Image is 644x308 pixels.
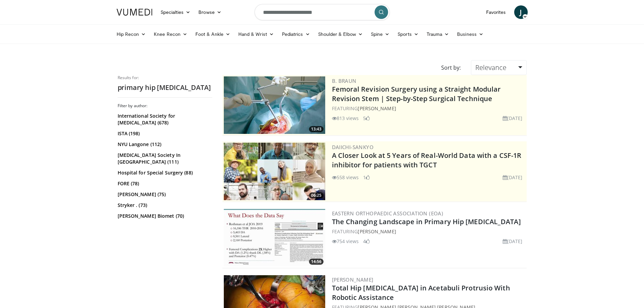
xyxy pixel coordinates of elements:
[514,5,528,19] a: J
[363,238,370,245] li: 4
[234,27,278,41] a: Hand & Wrist
[309,192,324,198] span: 06:25
[224,76,325,134] a: 13:43
[194,5,225,19] a: Browse
[118,152,211,165] a: [MEDICAL_DATA] Society In [GEOGRAPHIC_DATA] (111)
[118,202,211,209] a: Stryker . (73)
[363,174,370,181] li: 1
[482,5,510,19] a: Favorites
[118,130,211,137] a: ISTA (198)
[471,60,526,75] a: Relevance
[367,27,393,41] a: Spine
[224,143,325,200] a: 06:25
[475,63,506,72] span: Relevance
[118,141,211,148] a: NYU Langone (112)
[453,27,487,41] a: Business
[113,27,150,41] a: Hip Recon
[309,259,324,265] span: 14:56
[332,217,521,226] a: The Changing Landscape in Primary Hip [MEDICAL_DATA]
[191,27,234,41] a: Foot & Ankle
[332,85,501,103] a: Femoral Revision Surgery using a Straight Modular Revision Stem | Step-by-Step Surgical Technique
[393,27,423,41] a: Sports
[118,180,211,187] a: FORE (78)
[332,115,359,122] li: 813 views
[503,174,523,181] li: [DATE]
[224,143,325,200] img: 93c22cae-14d1-47f0-9e4a-a244e824b022.png.300x170_q85_crop-smart_upscale.jpg
[118,191,211,198] a: [PERSON_NAME] (75)
[150,27,191,41] a: Knee Recon
[224,209,325,266] a: 14:56
[436,60,466,75] div: Sort by:
[278,27,314,41] a: Pediatrics
[118,75,212,80] p: Results for:
[314,27,367,41] a: Shoulder & Elbow
[118,213,211,219] a: [PERSON_NAME] Biomet (70)
[224,76,325,134] img: 4275ad52-8fa6-4779-9598-00e5d5b95857.300x170_q85_crop-smart_upscale.jpg
[358,228,396,235] a: [PERSON_NAME]
[423,27,453,41] a: Trauma
[332,210,444,217] a: Eastern Orthopaedic Association (EOA)
[309,126,324,132] span: 13:43
[332,238,359,245] li: 754 views
[118,169,211,176] a: Hospital for Special Surgery (88)
[117,9,152,16] img: VuMedi Logo
[332,151,522,169] a: A Closer Look at 5 Years of Real-World Data with a CSF-1R inhibitor for patients with TGCT
[332,77,357,84] a: B. Braun
[332,105,525,112] div: FEATURING
[332,283,510,302] a: Total Hip [MEDICAL_DATA] in Acetabuli Protrusio With Robotic Assistance
[332,144,374,150] a: Daiichi-Sankyo
[332,228,525,235] div: FEATURING
[157,5,195,19] a: Specialties
[358,105,396,112] a: [PERSON_NAME]
[332,174,359,181] li: 558 views
[503,115,523,122] li: [DATE]
[363,115,370,122] li: 5
[224,209,325,266] img: b20f1769-2f09-4cdb-918b-8cf50302ba43.300x170_q85_crop-smart_upscale.jpg
[118,103,212,109] h3: Filter by author:
[255,4,390,20] input: Search topics, interventions
[118,83,212,92] h2: primary hip [MEDICAL_DATA]
[118,113,211,126] a: International Society for [MEDICAL_DATA] (678)
[332,276,374,283] a: [PERSON_NAME]
[503,238,523,245] li: [DATE]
